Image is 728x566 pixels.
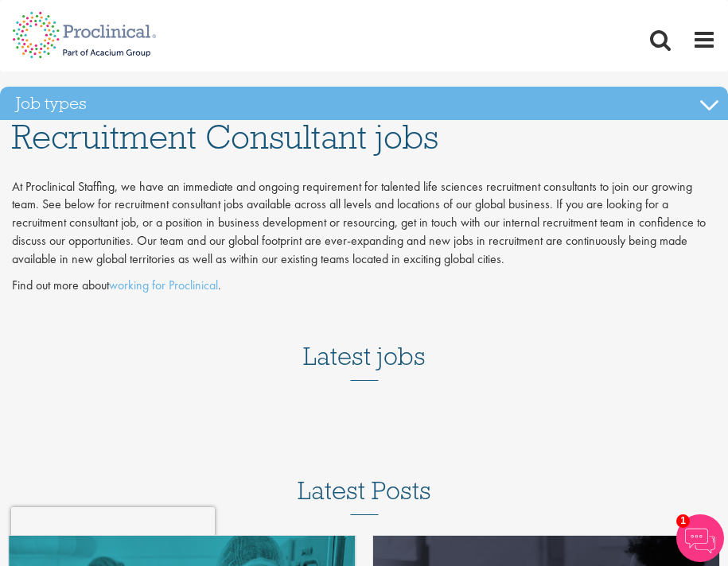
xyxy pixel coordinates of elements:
h3: Latest jobs [303,303,426,381]
p: Find out more about . [12,277,716,295]
h3: Latest Posts [298,477,431,515]
span: Recruitment Consultant jobs [12,115,438,158]
span: 1 [676,514,690,528]
p: At Proclinical Staffing, we have an immediate and ongoing requirement for talented life sciences ... [12,178,716,269]
img: Chatbot [676,514,724,562]
iframe: reCAPTCHA [11,507,215,555]
a: working for Proclinical [109,277,218,293]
